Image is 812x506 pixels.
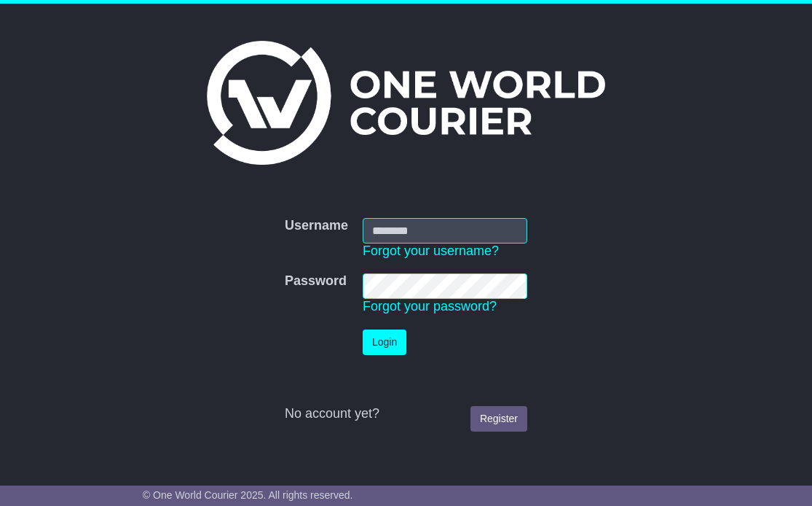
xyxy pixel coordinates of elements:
[363,299,497,314] a: Forgot your password?
[143,489,353,501] span: © One World Courier 2025. All rights reserved.
[207,41,604,165] img: One World
[470,406,527,432] a: Register
[363,244,499,258] a: Forgot your username?
[363,330,406,355] button: Login
[285,218,348,234] label: Username
[285,406,527,422] div: No account yet?
[285,273,347,289] label: Password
